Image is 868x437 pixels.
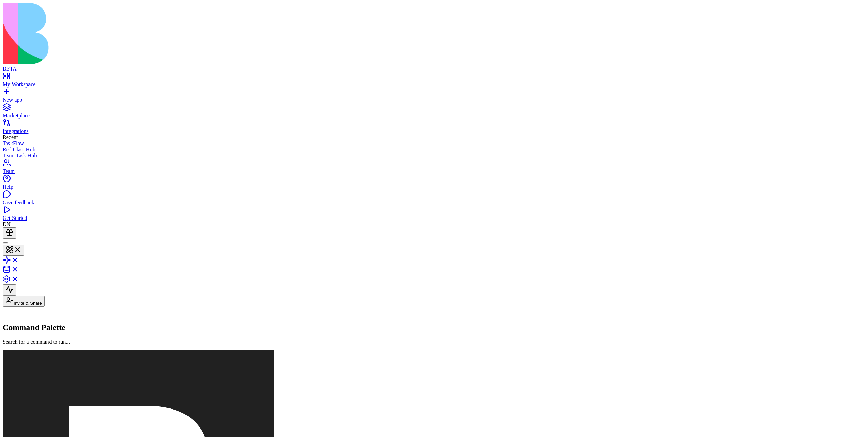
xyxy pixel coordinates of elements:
[3,81,865,88] div: My Workspace
[3,113,865,119] div: Marketplace
[3,323,865,332] h2: Command Palette
[3,178,865,190] a: Help
[3,147,865,153] a: Red Class Hub
[3,66,865,72] div: BETA
[3,193,865,206] a: Give feedback
[3,91,865,103] a: New app
[3,134,18,140] span: Recent
[3,75,865,88] a: My Workspace
[3,221,11,227] span: DN
[3,184,865,190] div: Help
[3,3,275,64] img: logo
[3,153,865,159] a: Team Task Hub
[3,339,865,345] p: Search for a command to run...
[3,107,865,119] a: Marketplace
[3,199,865,206] div: Give feedback
[3,122,865,134] a: Integrations
[3,97,865,103] div: New app
[3,209,865,221] a: Get Started
[3,215,865,221] div: Get Started
[3,60,865,72] a: BETA
[3,168,865,174] div: Team
[3,140,865,147] a: TaskFlow
[3,162,865,174] a: Team
[3,296,45,307] button: Invite & Share
[3,128,865,134] div: Integrations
